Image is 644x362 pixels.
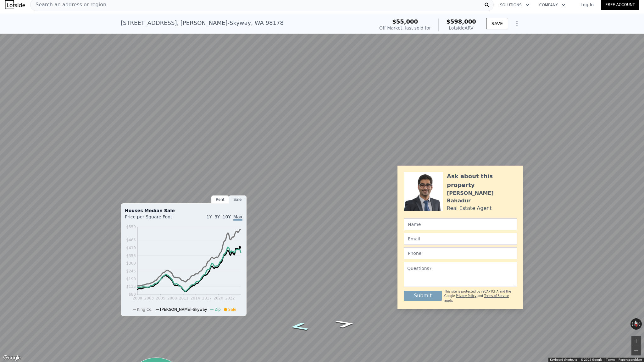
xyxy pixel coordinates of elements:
[229,195,247,204] div: Sale
[223,214,231,219] span: 10Y
[511,17,523,30] button: Show Options
[129,292,136,297] tspan: $80
[404,291,442,301] button: Submit
[404,247,517,259] input: Phone
[126,225,136,229] tspan: $559
[484,294,509,298] a: Terms of Service
[126,246,136,250] tspan: $410
[167,296,177,300] tspan: 2008
[121,19,284,27] div: [STREET_ADDRESS] , [PERSON_NAME]-Skyway , WA 98178
[191,296,200,300] tspan: 2014
[404,218,517,230] input: Name
[214,296,223,300] tspan: 2020
[126,284,136,289] tspan: $135
[444,289,517,303] div: This site is protected by reCAPTCHA and the Google and apply.
[125,214,184,224] div: Price per Square Foot
[156,296,165,300] tspan: 2005
[202,296,212,300] tspan: 2017
[233,214,242,221] span: Max
[211,195,229,204] div: Rent
[573,2,601,8] a: Log In
[446,25,476,31] div: Lotside ARV
[379,25,431,31] div: Off Market, last sold for
[404,233,517,245] input: Email
[144,296,154,300] tspan: 2003
[225,296,235,300] tspan: 2022
[215,307,221,312] span: Zip
[228,307,236,312] span: Sale
[179,296,189,300] tspan: 2011
[486,18,508,29] button: SAVE
[137,307,153,312] span: King Co.
[456,294,476,298] a: Privacy Policy
[392,18,418,25] span: $55,000
[160,307,207,312] span: [PERSON_NAME]-Skyway
[446,18,476,25] span: $598,000
[31,1,106,8] span: Search an address or region
[447,172,517,189] div: Ask about this property
[214,214,220,219] span: 3Y
[447,205,492,212] div: Real Estate Agent
[126,269,136,273] tspan: $245
[126,254,136,258] tspan: $355
[5,0,25,9] img: Lotside
[126,238,136,242] tspan: $465
[207,214,212,219] span: 1Y
[126,277,136,281] tspan: $190
[133,296,142,300] tspan: 2000
[447,189,517,205] div: [PERSON_NAME] Bahadur
[125,207,242,214] div: Houses Median Sale
[126,261,136,266] tspan: $300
